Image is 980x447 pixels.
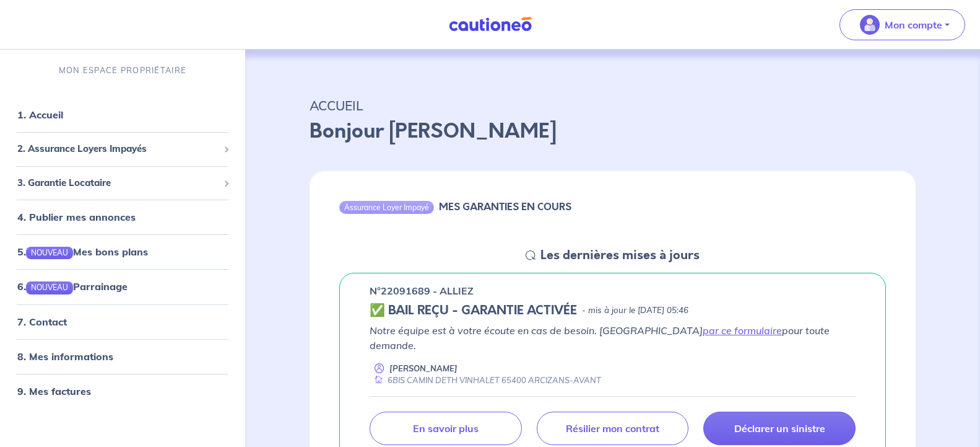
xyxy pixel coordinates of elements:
[17,211,136,223] a: 4. Publier mes annonces
[566,422,659,435] p: Résilier mon contrat
[5,239,240,264] div: 5.NOUVEAUMes bons plans
[370,323,856,353] p: Notre équipe est à votre écoute en cas de besoin. [GEOGRAPHIC_DATA] pour toute demande.
[17,280,128,293] a: 6.NOUVEAUParrainage
[413,422,479,435] p: En savoir plus
[444,17,537,32] img: Cautioneo
[537,412,689,445] a: Résilier mon contrat
[17,350,113,363] a: 8. Mes informations
[703,412,856,445] a: Déclarer un sinistre
[5,171,240,195] div: 3. Garantie Locataire
[389,363,457,374] p: [PERSON_NAME]
[5,344,240,369] div: 8. Mes informations
[582,304,688,317] p: - mis à jour le [DATE] 05:46
[370,374,601,386] div: 6BIS CAMIN DETH VINHALET 65400 ARCIZANS-AVANT
[339,201,434,213] div: Assurance Loyer Impayé
[5,274,240,299] div: 6.NOUVEAUParrainage
[860,15,880,35] img: illu_account_valid_menu.svg
[17,246,148,258] a: 5.NOUVEAUMes bons plans
[370,303,577,318] h5: ✅ BAIL REÇU - GARANTIE ACTIVÉE
[17,176,219,190] span: 3. Garantie Locataire
[59,64,186,76] p: MON ESPACE PROPRIÉTAIRE
[17,108,63,121] a: 1. Accueil
[17,316,67,328] a: 7. Contact
[703,324,782,337] a: par ce formulaire
[310,94,916,117] p: ACCUEIL
[17,385,91,397] a: 9. Mes factures
[5,102,240,127] div: 1. Accueil
[5,205,240,229] div: 4. Publier mes annonces
[540,248,700,263] h5: Les dernières mises à jours
[5,137,240,161] div: 2. Assurance Loyers Impayés
[439,201,571,213] h6: MES GARANTIES EN COURS
[370,412,522,445] a: En savoir plus
[310,117,916,146] p: Bonjour [PERSON_NAME]
[370,283,474,298] p: n°22091689 - ALLIEZ
[734,422,825,435] p: Déclarer un sinistre
[839,9,965,40] button: illu_account_valid_menu.svgMon compte
[5,379,240,404] div: 9. Mes factures
[370,303,856,318] div: state: CONTRACT-VALIDATED, Context: ,MAYBE-CERTIFICATE,,LESSOR-DOCUMENTS,IS-ODEALIM
[17,142,219,156] span: 2. Assurance Loyers Impayés
[885,17,942,32] p: Mon compte
[5,309,240,334] div: 7. Contact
